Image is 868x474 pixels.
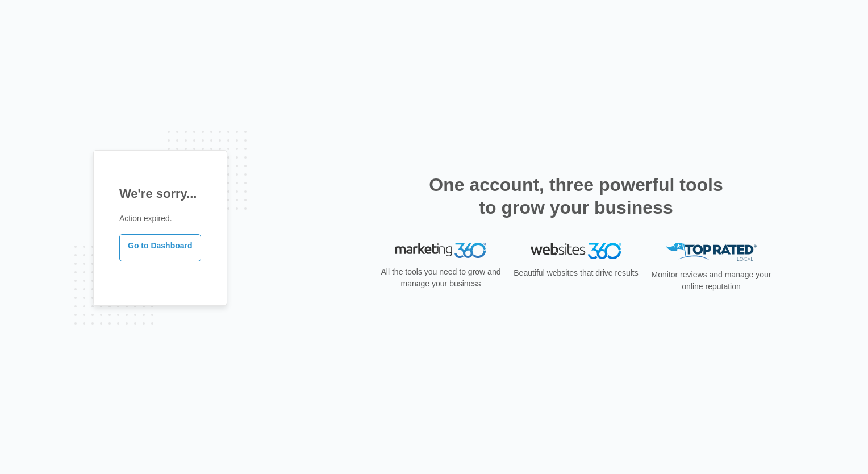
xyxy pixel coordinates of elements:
[119,234,201,261] a: Go to Dashboard
[119,213,201,224] p: Action expired.
[425,173,727,219] h2: One account, three powerful tools to grow your business
[395,243,486,259] img: Marketing 360
[512,267,640,279] p: Beautiful websites that drive results
[648,269,775,293] p: Monitor reviews and manage your online reputation
[119,184,201,203] h1: We're sorry...
[531,243,621,259] img: Websites 360
[666,243,757,261] img: Top Rated Local
[377,266,504,290] p: All the tools you need to grow and manage your business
